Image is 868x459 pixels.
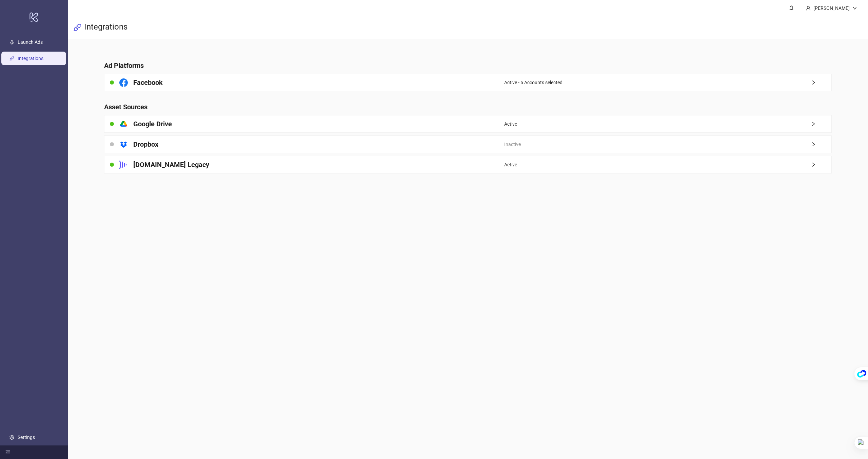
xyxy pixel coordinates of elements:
[104,74,832,91] a: FacebookActive - 5 Accounts selectedright
[133,119,172,129] h4: Google Drive
[18,435,35,440] a: Settings
[73,23,81,32] span: api
[504,120,517,128] span: Active
[789,5,794,10] span: bell
[811,142,831,147] span: right
[104,115,832,133] a: Google DriveActiveright
[104,102,832,112] h4: Asset Sources
[104,156,832,173] a: [DOMAIN_NAME] LegacyActiveright
[84,22,127,33] h3: Integrations
[133,160,209,169] h4: [DOMAIN_NAME] Legacy
[18,39,43,45] a: Launch Ads
[852,6,857,11] span: down
[811,4,852,12] div: [PERSON_NAME]
[119,161,128,169] svg: Frame.io Logo
[104,61,832,70] h4: Ad Platforms
[806,6,811,11] span: user
[504,161,517,168] span: Active
[133,140,158,149] h4: Dropbox
[504,79,563,86] span: Active - 5 Accounts selected
[104,135,832,153] a: DropboxInactiveright
[5,450,10,455] span: menu-fold
[811,80,831,85] span: right
[811,122,831,126] span: right
[18,56,43,61] a: Integrations
[133,78,163,87] h4: Facebook
[811,162,831,167] span: right
[504,141,521,148] span: Inactive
